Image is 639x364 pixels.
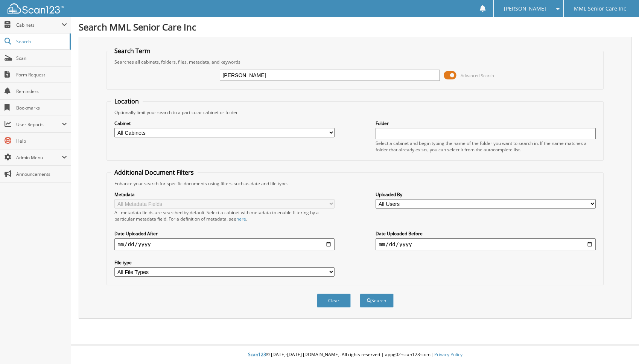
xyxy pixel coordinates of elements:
h1: Search MML Senior Care Inc [79,21,631,33]
span: Admin Menu [16,154,62,161]
label: File type [114,259,334,266]
div: Searches all cabinets, folders, files, metadata, and keywords [111,59,599,65]
div: Select a cabinet and begin typing the name of the folder you want to search in. If the name match... [376,140,595,153]
label: Date Uploaded After [114,230,334,237]
span: Advanced Search [461,73,494,78]
span: Help [16,138,67,144]
input: end [376,238,595,250]
span: Scan [16,55,67,61]
span: User Reports [16,121,62,128]
label: Folder [376,120,595,126]
span: Announcements [16,171,67,177]
input: start [114,238,334,250]
span: Bookmarks [16,105,67,111]
span: [PERSON_NAME] [504,6,546,11]
label: Uploaded By [376,191,595,198]
div: All metadata fields are searched by default. Select a cabinet with metadata to enable filtering b... [114,209,334,222]
div: © [DATE]-[DATE] [DOMAIN_NAME]. All rights reserved | appg02-scan123-com | [71,346,639,364]
div: Enhance your search for specific documents using filters such as date and file type. [111,180,599,187]
span: Cabinets [16,22,62,28]
label: Date Uploaded Before [376,230,595,237]
a: Privacy Policy [434,351,463,358]
a: here [236,216,246,222]
span: Scan123 [248,351,266,358]
span: Reminders [16,88,67,94]
span: Search [16,38,66,45]
div: Optionally limit your search to a particular cabinet or folder [111,109,599,116]
legend: Search Term [111,47,154,55]
button: Search [360,294,394,308]
legend: Location [111,97,143,105]
span: MML Senior Care Inc [574,6,626,11]
label: Metadata [114,191,334,198]
span: Form Request [16,72,67,78]
button: Clear [317,294,351,308]
img: scan123-logo-white.svg [8,3,64,14]
label: Cabinet [114,120,334,126]
legend: Additional Document Filters [111,168,198,177]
